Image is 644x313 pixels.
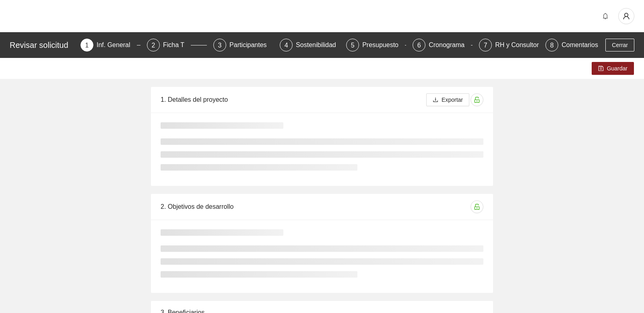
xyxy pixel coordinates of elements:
[619,12,634,20] span: user
[97,39,137,51] div: Inf. General
[479,39,539,51] div: 7RH y Consultores
[417,42,421,49] span: 6
[618,8,634,24] button: user
[495,39,552,51] div: RH y Consultores
[471,97,483,103] span: unlock
[280,39,340,51] div: 4Sostenibilidad
[161,88,426,111] div: 1. Detalles del proyecto
[598,66,604,72] span: save
[471,204,483,210] span: unlock
[161,195,469,218] div: 2. Objetivos de desarrollo
[362,39,405,51] div: Presupuesto
[599,10,612,23] button: bell
[545,39,598,51] div: 8Comentarios
[229,39,273,51] div: Participantes
[471,93,483,106] button: unlock
[85,42,89,49] span: 1
[599,13,611,19] span: bell
[612,41,628,49] span: Cerrar
[433,97,438,103] span: download
[426,93,469,106] button: downloadExportar
[471,200,483,213] button: unlock
[10,39,76,51] div: Revisar solicitud
[351,42,355,49] span: 5
[605,39,634,51] button: Cerrar
[80,39,140,51] div: 1Inf. General
[484,42,487,49] span: 7
[285,42,288,49] span: 4
[346,39,406,51] div: 5Presupuesto
[550,42,554,49] span: 8
[413,39,473,51] div: 6Cronograma
[163,39,191,51] div: Ficha T
[147,39,207,51] div: 2Ficha T
[607,64,627,73] span: Guardar
[152,42,155,49] span: 2
[592,62,634,75] button: saveGuardar
[561,39,598,51] div: Comentarios
[296,39,343,51] div: Sostenibilidad
[218,42,222,49] span: 3
[429,39,471,51] div: Cronograma
[213,39,273,51] div: 3Participantes
[442,95,463,104] span: Exportar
